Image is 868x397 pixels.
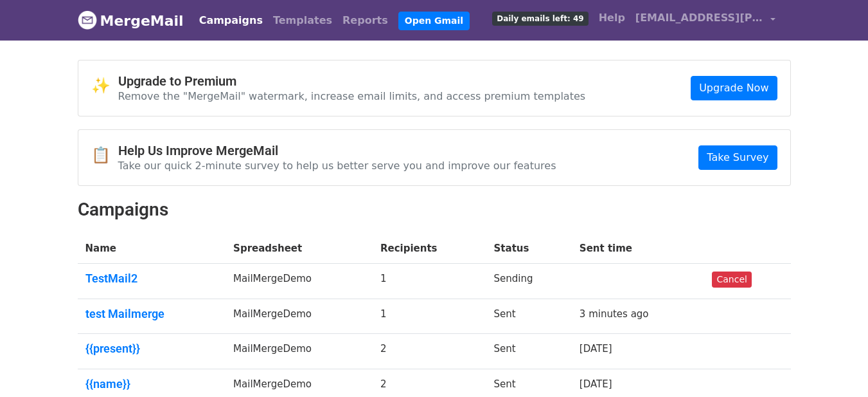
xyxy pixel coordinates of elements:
[226,234,373,264] th: Spreadsheet
[630,5,781,35] a: [EMAIL_ADDRESS][PERSON_NAME][DOMAIN_NAME]
[691,76,777,100] a: Upgrade Now
[373,334,486,369] td: 2
[580,378,612,390] a: [DATE]
[373,299,486,334] td: 1
[492,12,588,26] span: Daily emails left: 49
[268,8,337,33] a: Templates
[78,199,791,221] h2: Campaigns
[118,159,556,172] p: Take our quick 2-minute survey to help us better serve you and improve our features
[78,7,184,34] a: MergeMail
[635,10,764,26] span: [EMAIL_ADDRESS][PERSON_NAME][DOMAIN_NAME]
[85,342,218,356] a: {{present}}
[85,377,218,391] a: {{name}}
[85,272,218,286] a: TestMail2
[226,264,373,299] td: MailMergeDemo
[118,89,586,103] p: Remove the "MergeMail" watermark, increase email limits, and access premium templates
[78,234,226,264] th: Name
[85,307,218,321] a: test Mailmerge
[91,77,118,95] span: ✨
[572,234,705,264] th: Sent time
[580,343,612,355] a: [DATE]
[594,5,630,31] a: Help
[398,12,470,30] a: Open Gmail
[194,8,268,33] a: Campaigns
[118,73,586,89] h4: Upgrade to Premium
[698,145,777,170] a: Take Survey
[486,234,572,264] th: Status
[78,10,97,30] img: MergeMail logo
[486,334,572,369] td: Sent
[486,264,572,299] td: Sending
[486,299,572,334] td: Sent
[373,234,486,264] th: Recipients
[91,146,118,165] span: 📋
[226,334,373,369] td: MailMergeDemo
[487,5,593,31] a: Daily emails left: 49
[373,264,486,299] td: 1
[712,272,751,288] a: Cancel
[580,308,649,320] a: 3 minutes ago
[337,8,393,33] a: Reports
[226,299,373,334] td: MailMergeDemo
[118,143,556,158] h4: Help Us Improve MergeMail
